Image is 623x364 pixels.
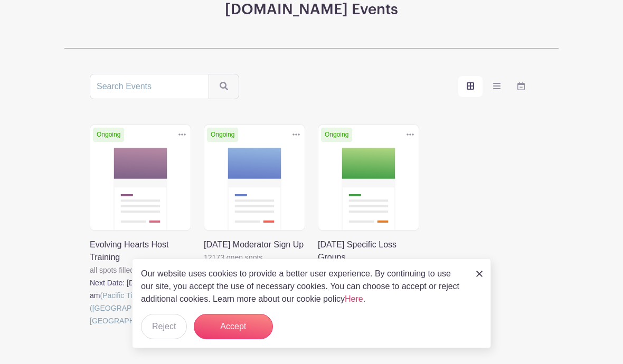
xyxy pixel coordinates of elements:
[345,294,363,303] a: Here
[194,314,273,339] button: Accept
[141,267,465,305] p: Our website uses cookies to provide a better user experience. By continuing to use our site, you ...
[90,74,209,99] input: Search Events
[225,1,398,18] h3: [DOMAIN_NAME] Events
[141,314,187,339] button: Reject
[476,271,483,277] img: close_button-5f87c8562297e5c2d7936805f587ecaba9071eb48480494691a3f1689db116b3.svg
[458,76,533,97] div: order and view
